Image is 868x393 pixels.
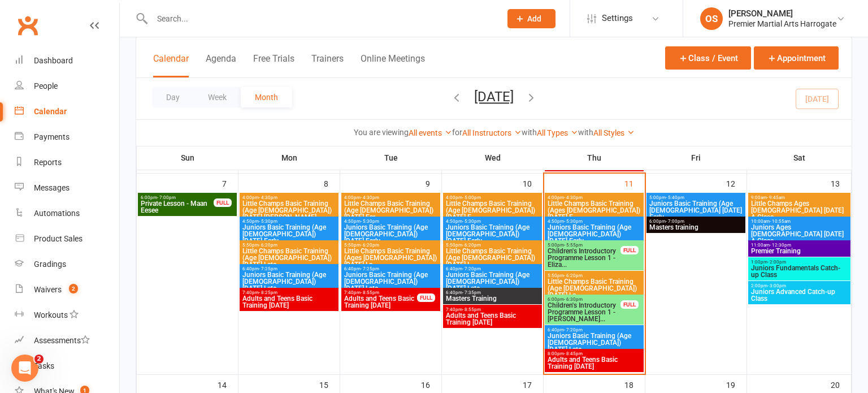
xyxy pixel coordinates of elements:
span: - 7:20pm [462,266,481,271]
span: 2:00pm [750,283,848,288]
span: Little Champs Basic Training (Age [DEMOGRAPHIC_DATA]) [DATE] L... [445,248,540,268]
strong: for [452,128,462,137]
div: 12 [726,174,747,192]
span: 4:00pm [344,195,438,200]
span: 5:50pm [547,273,641,278]
span: 5:50pm [445,243,540,248]
div: Dashboard [34,56,73,65]
th: Wed [442,146,544,170]
span: Juniors Basic Training (Age [DEMOGRAPHIC_DATA]) [DATE] Late [242,271,336,292]
div: [PERSON_NAME] [728,8,836,19]
span: 4:00pm [547,195,641,200]
span: Private Lesson - Maan Eesee [140,200,214,214]
button: Day [152,87,194,107]
span: - 6:20pm [564,273,583,278]
span: 6:00pm [547,297,621,302]
div: Waivers [34,285,62,294]
span: Children's Introductory Programme Lesson 1 - Eliza... [547,248,621,268]
span: - 8:55pm [361,290,379,295]
a: Clubworx [14,11,42,40]
span: - 7:25pm [361,266,379,271]
span: Little Champs Basic Training (Ages [DEMOGRAPHIC_DATA]) [DATE] E... [547,200,641,221]
a: Assessments [15,328,119,353]
div: 11 [624,174,645,192]
span: - 8:25pm [259,290,277,295]
span: Little Champs Basic Training (Age [DEMOGRAPHIC_DATA]) [DATE] Ear... [344,200,438,221]
span: 6:00pm [140,195,214,200]
span: Adults and Teens Basic Training [DATE] [344,295,418,309]
a: Workouts [15,303,119,328]
button: Online Meetings [361,53,425,77]
span: Adults and Teens Basic Training [DATE] [242,295,336,309]
strong: with [578,128,593,137]
span: Add [527,14,541,23]
span: - 7:00pm [157,195,176,200]
a: Waivers 2 [15,277,119,303]
button: Appointment [754,46,839,70]
span: - 6:20pm [462,243,481,248]
a: Reports [15,150,119,175]
span: Juniors Basic Training (Age [DEMOGRAPHIC_DATA]) [DATE] Late [344,271,438,292]
span: - 5:40pm [666,195,684,200]
span: Premier Training [750,248,848,254]
span: - 9:45am [767,195,785,200]
a: All events [409,128,452,137]
span: Juniors Advanced Catch-up Class [750,288,848,302]
span: - 4:30pm [361,195,379,200]
div: FULL [620,246,639,254]
button: Month [241,87,292,107]
strong: with [522,128,537,137]
span: Little Champs Basic Training (Age [DEMOGRAPHIC_DATA]) [DATE] Late [242,248,336,268]
a: People [15,74,119,99]
span: - 6:30pm [564,297,583,302]
button: Add [507,9,555,28]
span: Little Champs Basic Training (Ages [DEMOGRAPHIC_DATA]) [DATE] La... [344,248,438,268]
span: 4:50pm [242,219,336,224]
div: 8 [324,174,340,192]
span: - 3:00pm [767,283,786,288]
span: 6:40pm [344,266,438,271]
div: Automations [34,209,80,218]
span: Juniors Basic Training (Age [DEMOGRAPHIC_DATA]) [DATE] Early [445,224,540,244]
span: Settings [602,6,633,31]
span: - 10:55am [770,219,791,224]
div: Gradings [34,260,66,269]
button: Class / Event [665,46,751,70]
a: All Instructors [462,128,522,137]
a: Dashboard [15,48,119,74]
span: 1:00pm [750,260,848,265]
th: Sat [747,146,852,170]
button: Trainers [311,53,344,77]
a: Payments [15,124,119,150]
span: 4:50pm [445,219,540,224]
span: - 12:30pm [770,243,791,248]
a: Automations [15,201,119,226]
a: Calendar [15,99,119,124]
div: 13 [831,174,851,192]
span: Little Champs Basic Training (Age [DEMOGRAPHIC_DATA]) [DATE] [PERSON_NAME]... [242,200,336,221]
span: 4:00pm [445,195,540,200]
a: All Styles [593,128,635,137]
span: 8:00pm [547,351,641,356]
span: - 5:30pm [361,219,379,224]
span: Little Champs Basic Training (Age [DEMOGRAPHIC_DATA]) [DATE] La... [547,278,641,299]
a: Gradings [15,252,119,277]
span: Juniors Basic Training (Age [DEMOGRAPHIC_DATA]) [DATE] Early [547,224,641,244]
div: Reports [34,158,62,167]
span: - 5:55pm [564,243,583,248]
th: Mon [238,146,340,170]
span: 6:40pm [547,327,641,332]
span: - 7:00pm [666,219,684,224]
span: - 8:45pm [564,351,583,356]
button: Week [194,87,241,107]
span: Adults and Teens Basic Training [DATE] [445,312,540,326]
span: 2 [34,355,44,364]
span: Juniors Basic Training (Age [DEMOGRAPHIC_DATA]) [DATE] Late [547,332,641,353]
div: Product Sales [34,234,83,243]
a: Product Sales [15,226,119,252]
th: Thu [544,146,645,170]
span: - 5:30pm [564,219,583,224]
span: - 6:20pm [361,243,379,248]
span: 4:00pm [242,195,336,200]
a: Tasks [15,353,119,379]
